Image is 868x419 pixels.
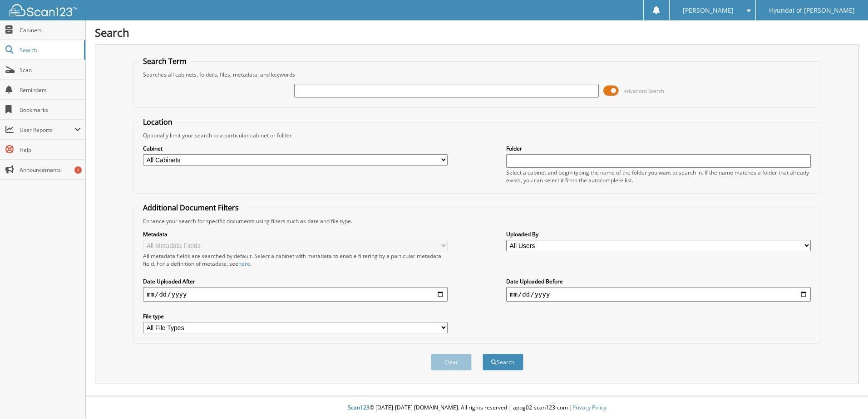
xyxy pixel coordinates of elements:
label: Date Uploaded Before [506,278,811,285]
button: Clear [431,354,472,370]
span: Bookmarks [20,106,81,114]
div: Searches all cabinets, folders, files, metadata, and keywords [138,71,815,78]
input: end [506,287,811,302]
label: Folder [506,145,811,152]
span: User Reports [20,126,74,134]
h1: Search [95,25,859,40]
legend: Location [138,117,177,127]
label: Metadata [143,230,448,238]
span: Hyundai of [PERSON_NAME] [769,8,855,13]
label: Uploaded By [506,230,811,238]
button: Search [483,354,523,370]
div: © [DATE]-[DATE] [DOMAIN_NAME]. All rights reserved | appg02-scan123-com | [86,397,868,419]
span: Scan123 [348,404,370,411]
legend: Additional Document Filters [138,203,243,213]
div: Select a cabinet and begin typing the name of the folder you want to search in. If the name match... [506,169,811,184]
span: Search [20,46,79,54]
div: Optionally limit your search to a particular cabinet or folder [138,132,815,139]
div: Enhance your search for specific documents using filters such as date and file type. [138,217,815,225]
div: All metadata fields are searched by default. Select a cabinet with metadata to enable filtering b... [143,252,448,268]
span: Help [20,146,81,154]
span: Scan [20,66,81,74]
input: start [143,287,448,302]
span: Announcements [20,166,81,174]
a: Privacy Policy [572,404,607,411]
legend: Search Term [138,56,191,66]
label: Cabinet [143,145,448,152]
span: Reminders [20,86,81,94]
div: 1 [74,166,82,174]
span: [PERSON_NAME] [683,8,734,13]
img: scan123-logo-white.svg [9,4,77,16]
span: Advanced Search [624,88,664,94]
label: Date Uploaded After [143,278,448,285]
a: here [238,260,250,268]
span: Cabinets [20,26,81,34]
label: File type [143,312,448,320]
